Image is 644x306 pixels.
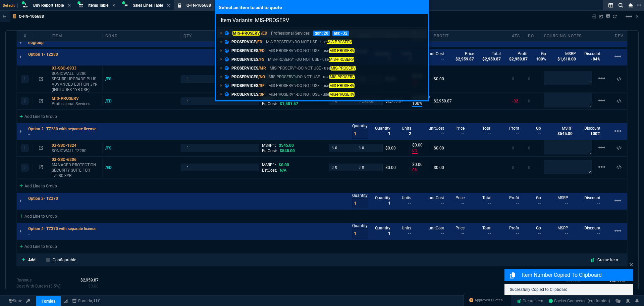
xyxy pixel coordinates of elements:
[329,83,355,88] mark: MIS-PROSERV
[258,66,266,71] span: /MR
[258,57,264,62] span: /FS
[24,298,32,304] a: API TOKEN
[329,75,355,79] mark: MIS-PROSERV
[232,31,260,36] mark: MIS-PROSERV
[225,65,266,71] p: PROSERVICES
[549,299,610,303] span: Socket Connected (erp-fornida)
[268,56,354,62] p: DO NOT USE - use <mark class=
[522,271,632,279] p: Item Number Copied to Clipboard
[269,74,355,80] p: DO NOT USE - use <mark class=
[258,92,265,97] span: /SP
[225,91,265,97] p: PROSERVICES
[514,296,546,306] a: Create Item
[7,298,24,304] a: Global State
[225,83,265,89] p: PROSERVICES
[216,1,428,14] p: Select an item to add to quote
[256,40,262,44] span: /ED
[329,92,355,97] mark: MIS-PROSERV
[216,14,428,27] input: Search...
[329,48,355,53] mark: MIS-PROSERV
[258,48,265,53] span: /ED
[261,31,267,36] span: /ED
[327,40,352,44] mark: MIS-PROSERV
[475,298,503,303] span: Approved Quotes
[268,83,355,89] p: DO NOT USE - use <mark class=
[225,74,265,80] p: PROSERVICES
[225,56,264,62] p: PROSERVICES
[268,91,355,97] p: DO NOT USE - use <mark class=
[271,30,310,36] p: Professional Services
[329,57,354,62] mark: MIS-PROSERV
[270,65,356,71] p: DO NOT USE - use <mark class=
[332,31,349,36] p: ats: -32
[268,48,355,54] p: DO NOT USE - use <mark class=
[225,39,262,45] p: PROSERVICE
[549,298,610,304] a: r_kb-BeY-GvQ0Q2lAABZ
[258,83,265,88] span: /RF
[258,75,265,79] span: /NO
[313,31,330,36] p: qoh: 20
[70,298,103,304] a: msbcCompanyName
[510,287,628,293] p: Sucessfully Copied to Clipboard
[330,66,356,71] mark: MIS-PROSERV
[225,48,265,54] p: PROSERVICES
[266,39,352,45] p: DO NOT USE - use <mark class=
